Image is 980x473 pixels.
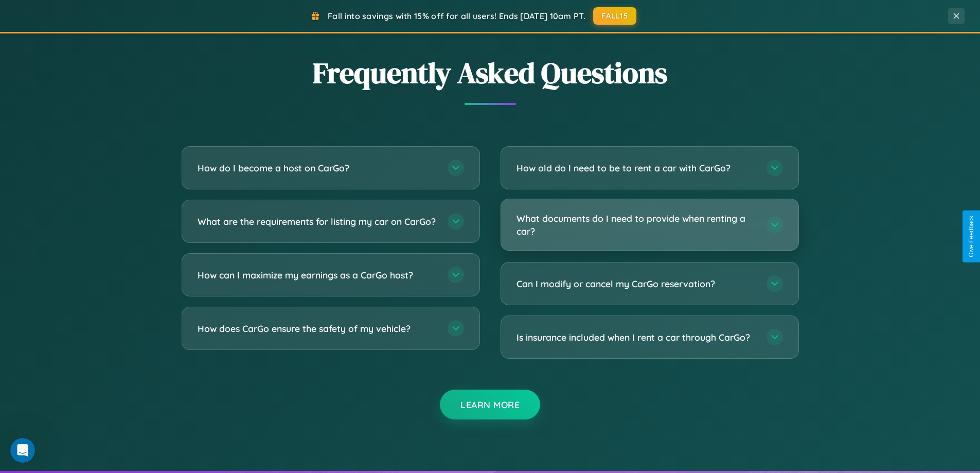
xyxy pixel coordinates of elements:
h3: How do I become a host on CarGo? [198,162,437,174]
span: Fall into savings with 15% off for all users! Ends [DATE] 10am PT. [328,11,585,21]
h3: How does CarGo ensure the safety of my vehicle? [198,322,437,335]
h3: What are the requirements for listing my car on CarGo? [198,215,437,228]
iframe: Intercom live chat [10,438,35,463]
h2: Frequently Asked Questions [182,53,799,93]
h3: How old do I need to be to rent a car with CarGo? [516,162,756,174]
div: Give Feedback [968,216,975,257]
h3: Can I modify or cancel my CarGo reservation? [516,277,756,290]
button: Learn More [440,390,540,419]
h3: How can I maximize my earnings as a CarGo host? [198,269,437,282]
button: FALL15 [593,7,636,25]
h3: Is insurance included when I rent a car through CarGo? [516,331,756,344]
h3: What documents do I need to provide when renting a car? [516,212,756,237]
